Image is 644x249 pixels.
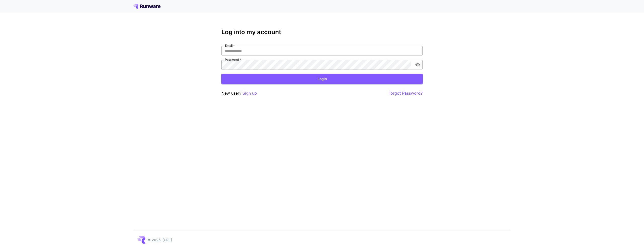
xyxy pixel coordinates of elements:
button: Login [221,74,423,84]
button: toggle password visibility [413,60,422,69]
button: Forgot Password? [388,90,423,96]
p: © 2025, [URL] [147,237,172,242]
p: New user? [221,90,257,96]
label: Email [225,43,235,48]
h3: Log into my account [221,29,423,36]
label: Password [225,57,241,62]
button: Sign up [243,90,257,96]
